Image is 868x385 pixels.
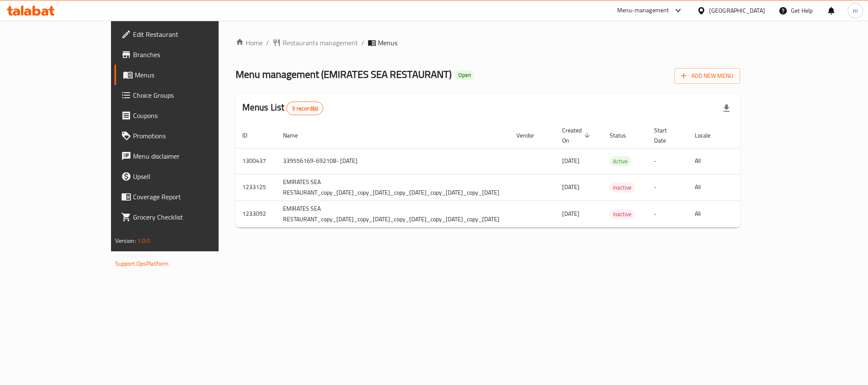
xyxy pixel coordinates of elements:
div: Menu-management [617,5,669,16]
span: Add New Menu [681,71,733,81]
a: Restaurants management [272,38,358,48]
div: Total records count [286,102,323,115]
span: Upsell [133,171,249,181]
td: 1300437 [236,148,276,174]
div: Open [455,70,474,80]
th: Actions [732,123,826,148]
td: - [647,174,688,201]
td: EMIRATES SEA RESTAURANT_copy_[DATE]_copy_[DATE]_copy_[DATE]_copy_[DATE]_copy_[DATE] [276,201,510,227]
span: Edit Restaurant [133,29,249,39]
div: [GEOGRAPHIC_DATA] [709,6,765,15]
span: Menus [378,38,397,48]
span: Restaurants management [283,38,358,48]
td: - [647,201,688,227]
span: Get support on: [115,250,154,261]
button: more [738,151,759,171]
span: Open [455,71,474,79]
a: Menus [114,65,256,85]
span: 1.0.0 [137,235,150,246]
h2: Menus List [242,101,323,115]
span: Promotions [133,131,249,141]
a: Coverage Report [114,187,256,207]
li: / [266,38,269,48]
span: [DATE] [562,208,580,219]
nav: breadcrumb [236,38,740,48]
span: Created On [562,125,593,146]
td: 1233092 [236,201,276,227]
span: Vendor [516,130,545,140]
a: Menu disclaimer [114,146,256,166]
table: enhanced table [236,123,826,228]
td: 339556169-692108- [DATE] [276,148,510,174]
li: / [361,38,364,48]
span: Menus [135,70,249,80]
span: Active [610,157,631,166]
td: 1233125 [236,174,276,201]
span: Inactive [610,183,635,192]
span: [DATE] [562,155,580,166]
td: EMIRATES SEA RESTAURANT_copy_[DATE]_copy_[DATE]_copy_[DATE]_copy_[DATE]_copy_[DATE] [276,174,510,201]
a: Branches [114,44,256,65]
span: ID [242,130,258,140]
span: Coverage Report [133,192,249,202]
div: Export file [716,98,737,118]
span: [DATE] [562,181,580,192]
td: All [688,174,732,201]
span: Inactive [610,209,635,219]
span: m [853,6,858,15]
div: Inactive [610,182,635,192]
span: Menu management ( EMIRATES SEA RESTAURANT ) [236,65,452,84]
td: - [647,148,688,174]
a: Choice Groups [114,85,256,105]
span: Grocery Checklist [133,212,249,222]
span: Choice Groups [133,90,249,100]
td: All [688,201,732,227]
span: Name [283,130,309,140]
a: Coupons [114,105,256,126]
span: 3 record(s) [287,104,323,113]
span: Coupons [133,110,249,121]
a: Edit Restaurant [114,24,256,44]
span: Version: [115,235,136,246]
span: Locale [695,130,721,140]
a: Support.OpsPlatform [115,258,169,269]
span: Branches [133,49,249,60]
span: Menu disclaimer [133,151,249,161]
button: more [738,204,759,224]
button: Add New Menu [674,68,740,84]
a: Promotions [114,126,256,146]
a: Grocery Checklist [114,207,256,227]
button: more [738,177,759,198]
span: Status [610,130,637,140]
a: Upsell [114,166,256,187]
td: All [688,148,732,174]
span: Start Date [654,125,678,146]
